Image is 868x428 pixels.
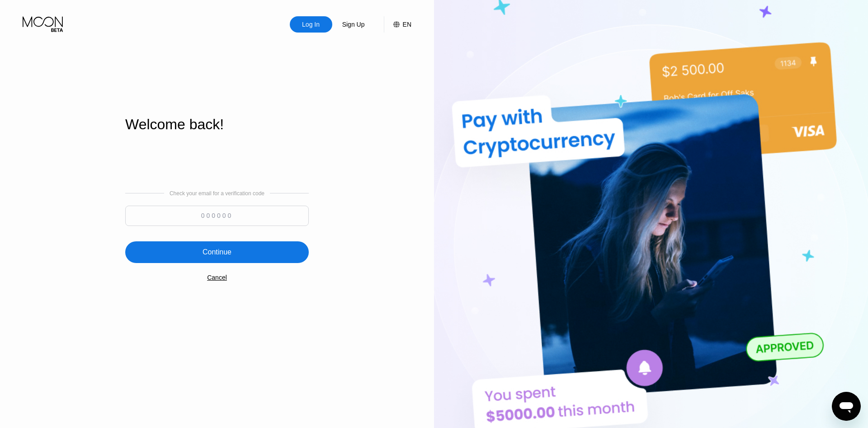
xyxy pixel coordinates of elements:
[207,274,227,281] div: Cancel
[125,206,309,226] input: 000000
[341,20,366,29] div: Sign Up
[403,21,411,28] div: EN
[832,392,861,421] iframe: Button to launch messaging window
[290,16,332,33] div: Log In
[203,248,231,257] div: Continue
[301,20,321,29] div: Log In
[170,190,264,197] div: Check your email for a verification code
[332,16,375,33] div: Sign Up
[125,241,309,263] div: Continue
[384,16,411,33] div: EN
[125,116,309,133] div: Welcome back!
